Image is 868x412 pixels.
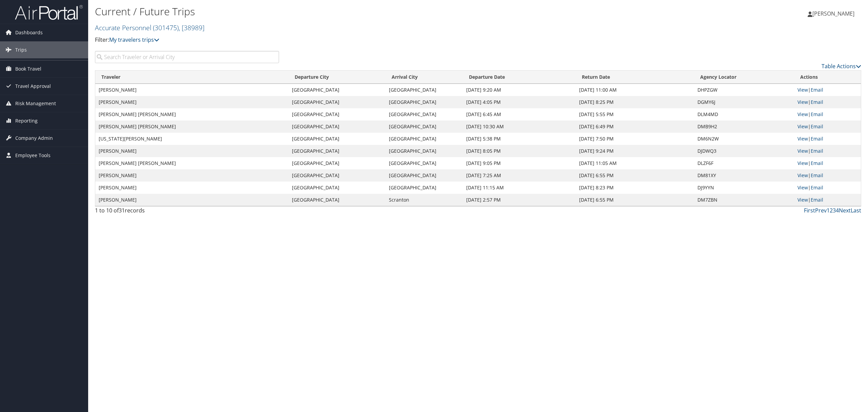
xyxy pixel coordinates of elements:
td: [DATE] 6:55 PM [576,194,694,206]
td: | [794,169,861,182]
td: [PERSON_NAME] [95,169,289,182]
td: DM81XY [694,169,794,182]
td: DLZF6F [694,157,794,169]
td: [DATE] 9:20 AM [463,84,576,96]
a: [PERSON_NAME] [808,3,861,24]
a: Prev [815,207,827,214]
td: [DATE] 11:05 AM [576,157,694,169]
td: DMB9H2 [694,120,794,133]
td: [GEOGRAPHIC_DATA] [386,182,463,194]
td: [PERSON_NAME] [PERSON_NAME] [95,120,289,133]
a: View [797,196,808,203]
td: [DATE] 6:45 AM [463,108,576,120]
a: View [797,172,808,179]
td: DM6N2W [694,133,794,145]
td: DM7ZBN [694,194,794,206]
a: Email [811,160,823,166]
th: Traveler: activate to sort column ascending [95,71,289,84]
td: [GEOGRAPHIC_DATA] [289,182,386,194]
th: Return Date: activate to sort column ascending [576,71,694,84]
td: [GEOGRAPHIC_DATA] [289,145,386,157]
td: DGMY6J [694,96,794,108]
a: View [797,123,808,130]
a: 1 [827,207,830,214]
p: Filter: [95,36,606,44]
a: First [804,207,815,214]
td: [GEOGRAPHIC_DATA] [289,133,386,145]
td: [PERSON_NAME] [95,194,289,206]
a: Email [811,148,823,154]
td: [GEOGRAPHIC_DATA] [386,84,463,96]
th: Departure Date: activate to sort column descending [463,71,576,84]
td: | [794,108,861,120]
td: [PERSON_NAME] [95,84,289,96]
td: [DATE] 8:05 PM [463,145,576,157]
a: View [797,148,808,154]
span: Company Admin [15,130,53,147]
img: airportal-logo.png [15,4,83,20]
td: [GEOGRAPHIC_DATA] [386,157,463,169]
td: [PERSON_NAME] [95,145,289,157]
span: Book Travel [15,60,41,77]
td: | [794,182,861,194]
a: Next [839,207,851,214]
span: Dashboards [15,24,43,41]
td: [DATE] 7:50 PM [576,133,694,145]
a: View [797,111,808,117]
td: [GEOGRAPHIC_DATA] [386,120,463,133]
a: View [797,135,808,142]
span: Reporting [15,112,38,129]
span: , [ 38989 ] [179,23,204,32]
span: Trips [15,41,27,58]
a: View [797,87,808,93]
a: Table Actions [822,62,861,70]
span: Travel Approval [15,78,51,95]
th: Departure City: activate to sort column ascending [289,71,386,84]
span: [PERSON_NAME] [812,10,854,17]
td: | [794,84,861,96]
td: [DATE] 5:38 PM [463,133,576,145]
td: [US_STATE][PERSON_NAME] [95,133,289,145]
span: 31 [119,207,125,214]
th: Actions [794,71,861,84]
td: [DATE] 9:05 PM [463,157,576,169]
td: [DATE] 10:30 AM [463,120,576,133]
td: [DATE] 11:00 AM [576,84,694,96]
a: Email [811,184,823,191]
span: Risk Management [15,95,56,112]
td: [DATE] 8:23 PM [576,182,694,194]
td: [GEOGRAPHIC_DATA] [289,194,386,206]
td: | [794,145,861,157]
a: Accurate Personnel [95,23,204,32]
a: My travelers trips [109,36,159,43]
th: Agency Locator: activate to sort column ascending [694,71,794,84]
td: | [794,120,861,133]
a: View [797,184,808,191]
td: [GEOGRAPHIC_DATA] [289,108,386,120]
td: [DATE] 7:25 AM [463,169,576,182]
td: [GEOGRAPHIC_DATA] [289,84,386,96]
td: [DATE] 4:05 PM [463,96,576,108]
td: [PERSON_NAME] [95,182,289,194]
div: 1 to 10 of records [95,206,279,218]
td: [DATE] 6:49 PM [576,120,694,133]
td: [DATE] 11:15 AM [463,182,576,194]
td: DJ9YYN [694,182,794,194]
a: View [797,99,808,105]
a: 4 [836,207,839,214]
a: Email [811,172,823,179]
td: DHPZGW [694,84,794,96]
a: View [797,160,808,166]
td: DLM4MD [694,108,794,120]
td: [GEOGRAPHIC_DATA] [289,169,386,182]
span: Employee Tools [15,147,51,164]
a: 3 [833,207,836,214]
td: [DATE] 5:55 PM [576,108,694,120]
td: [DATE] 6:55 PM [576,169,694,182]
td: [GEOGRAPHIC_DATA] [386,108,463,120]
td: Scranton [386,194,463,206]
td: [DATE] 8:25 PM [576,96,694,108]
input: Search Traveler or Arrival City [95,51,279,63]
td: [GEOGRAPHIC_DATA] [386,145,463,157]
td: [GEOGRAPHIC_DATA] [289,120,386,133]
